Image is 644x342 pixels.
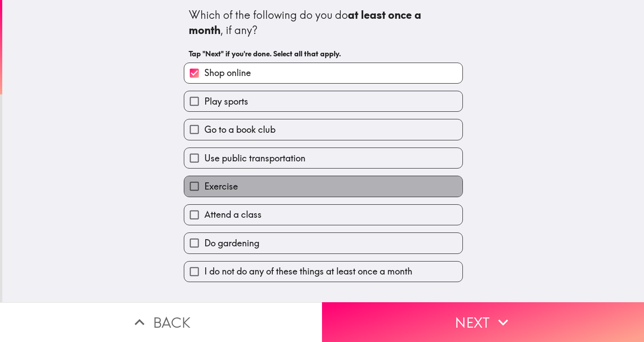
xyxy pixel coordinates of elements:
button: Exercise [184,176,462,196]
span: Go to a book club [204,123,275,136]
button: Do gardening [184,233,462,253]
button: Attend a class [184,205,462,225]
span: Do gardening [204,237,259,249]
h6: Tap "Next" if you're done. Select all that apply. [189,49,458,59]
span: I do not do any of these things at least once a month [204,265,412,278]
span: Shop online [204,67,251,79]
button: Next [322,302,644,342]
button: Play sports [184,91,462,111]
button: Go to a book club [184,119,462,139]
span: Play sports [204,95,248,108]
div: Which of the following do you do , if any? [189,8,458,38]
button: I do not do any of these things at least once a month [184,262,462,282]
button: Shop online [184,63,462,83]
button: Use public transportation [184,148,462,168]
span: Use public transportation [204,152,305,165]
b: at least once a month [189,8,424,37]
span: Exercise [204,180,238,193]
span: Attend a class [204,208,262,221]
